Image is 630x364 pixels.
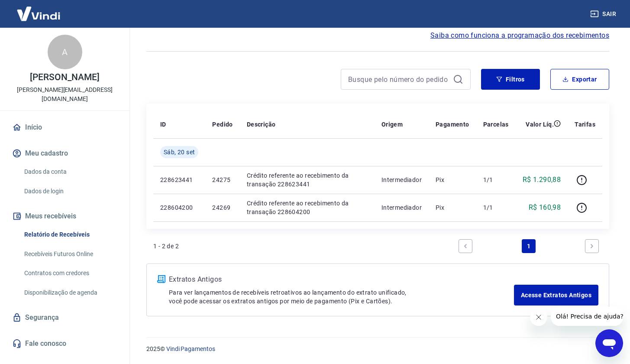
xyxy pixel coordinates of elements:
p: Para ver lançamentos de recebíveis retroativos ao lançamento do extrato unificado, você pode aces... [169,288,514,305]
p: 228604200 [160,203,198,212]
p: Pix [436,175,469,184]
p: Crédito referente ao recebimento da transação 228604200 [247,199,368,216]
a: Dados de login [21,182,119,200]
iframe: Mensagem da empresa [551,307,623,326]
p: ID [160,120,166,129]
input: Busque pelo número do pedido [348,73,449,86]
span: Sáb, 20 set [164,148,195,156]
p: Parcelas [483,120,509,129]
a: Vindi Pagamentos [166,345,215,352]
p: R$ 1.290,88 [523,175,561,185]
a: Relatório de Recebíveis [21,226,119,244]
p: 24275 [212,175,233,184]
a: Acesse Extratos Antigos [514,285,598,305]
p: Descrição [247,120,276,129]
p: 24269 [212,203,233,212]
a: Fale conosco [10,334,119,353]
button: Meu cadastro [10,144,119,163]
img: Vindi [10,0,67,27]
a: Recebíveis Futuros Online [21,245,119,263]
p: Tarifas [575,120,595,129]
p: Extratos Antigos [169,274,514,285]
p: [PERSON_NAME] [30,73,99,82]
button: Sair [588,6,620,22]
p: Intermediador [381,203,422,212]
a: Next page [585,239,599,253]
a: Disponibilização de agenda [21,284,119,302]
img: ícone [157,275,165,283]
div: A [48,35,82,69]
a: Previous page [459,239,472,253]
p: Origem [381,120,403,129]
p: 228623441 [160,175,198,184]
p: [PERSON_NAME][EMAIL_ADDRESS][DOMAIN_NAME] [7,85,123,104]
p: Pedido [212,120,233,129]
iframe: Fechar mensagem [530,309,547,326]
p: 1 - 2 de 2 [153,242,179,250]
a: Saiba como funciona a programação dos recebimentos [430,30,609,41]
p: Intermediador [381,175,422,184]
ul: Pagination [455,236,602,257]
p: Pagamento [436,120,469,129]
a: Contratos com credores [21,264,119,282]
a: Dados da conta [21,163,119,181]
a: Início [10,118,119,137]
p: Crédito referente ao recebimento da transação 228623441 [247,171,368,188]
button: Filtros [481,69,540,90]
p: 2025 © [146,344,609,354]
a: Segurança [10,308,119,327]
iframe: Botão para abrir a janela de mensagens [595,329,623,357]
p: 1/1 [483,203,509,212]
button: Meus recebíveis [10,207,119,226]
a: Page 1 is your current page [522,239,536,253]
p: 1/1 [483,175,509,184]
button: Exportar [550,69,609,90]
span: Olá! Precisa de ajuda? [5,6,73,13]
p: Pix [436,203,469,212]
p: R$ 160,98 [529,202,561,213]
p: Valor Líq. [526,120,554,129]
